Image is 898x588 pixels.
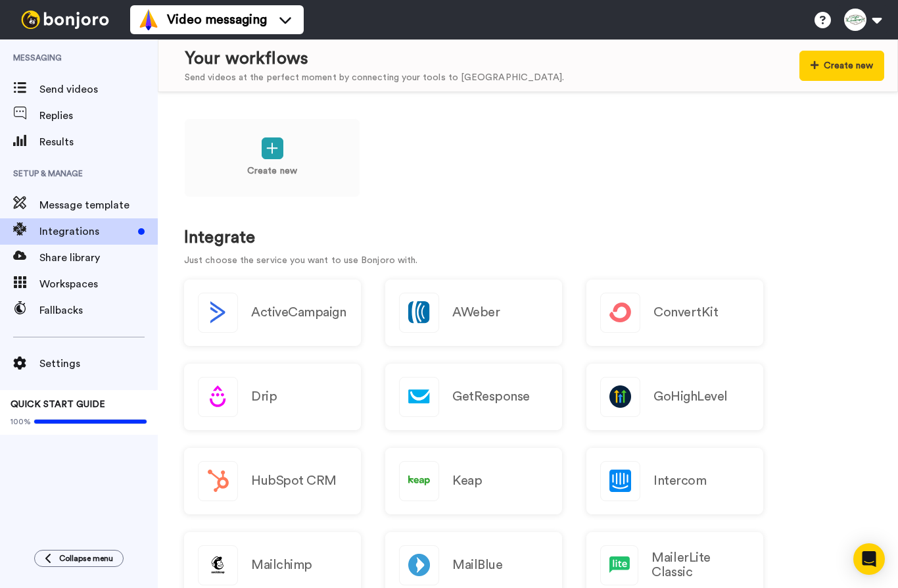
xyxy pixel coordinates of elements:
[247,164,297,178] p: Create new
[39,356,158,372] span: Settings
[11,400,105,409] span: QUICK START GUIDE
[385,364,562,430] a: GetResponse
[586,448,763,514] a: Intercom
[39,134,158,150] span: Results
[251,474,337,488] h2: HubSpot CRM
[799,51,884,81] button: Create new
[185,71,564,85] div: Send videos at the perfect moment by connecting your tools to [GEOGRAPHIC_DATA].
[39,82,158,97] span: Send videos
[651,551,749,579] h2: MailerLite Classic
[452,558,502,572] h2: MailBlue
[601,378,640,416] img: logo_gohighlevel.png
[184,254,872,268] p: Just choose the service you want to use Bonjoro with.
[452,474,482,488] h2: Keap
[199,293,237,332] img: logo_activecampaign.svg
[199,378,237,416] img: logo_drip.svg
[400,546,438,585] img: logo_mailblue.png
[39,303,158,318] span: Fallbacks
[199,546,237,585] img: logo_mailchimp.svg
[400,293,438,332] img: logo_aweber.svg
[184,448,361,514] a: HubSpot CRM
[167,11,267,29] span: Video messaging
[653,389,728,404] h2: GoHighLevel
[400,462,438,501] img: logo_keap.svg
[385,448,562,514] a: Keap
[34,550,124,567] button: Collapse menu
[39,197,158,213] span: Message template
[601,293,640,332] img: logo_convertkit.svg
[452,389,530,404] h2: GetResponse
[601,546,638,585] img: logo_mailerlite.svg
[653,305,718,320] h2: ConvertKit
[385,280,562,346] a: AWeber
[184,364,361,430] a: Drip
[39,250,158,266] span: Share library
[16,11,114,29] img: bj-logo-header-white.svg
[653,474,706,488] h2: Intercom
[586,280,763,346] a: ConvertKit
[199,462,237,501] img: logo_hubspot.svg
[184,280,361,346] button: ActiveCampaign
[39,224,133,239] span: Integrations
[59,553,113,564] span: Collapse menu
[138,9,159,30] img: vm-color.svg
[185,47,564,71] div: Your workflows
[601,462,640,501] img: logo_intercom.svg
[11,416,31,427] span: 100%
[251,558,312,572] h2: Mailchimp
[853,543,885,575] div: Open Intercom Messenger
[400,378,438,416] img: logo_getresponse.svg
[184,228,872,247] h1: Integrate
[452,305,500,320] h2: AWeber
[39,108,158,124] span: Replies
[251,389,277,404] h2: Drip
[39,276,158,292] span: Workspaces
[586,364,763,430] a: GoHighLevel
[184,118,360,197] a: Create new
[251,305,346,320] h2: ActiveCampaign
